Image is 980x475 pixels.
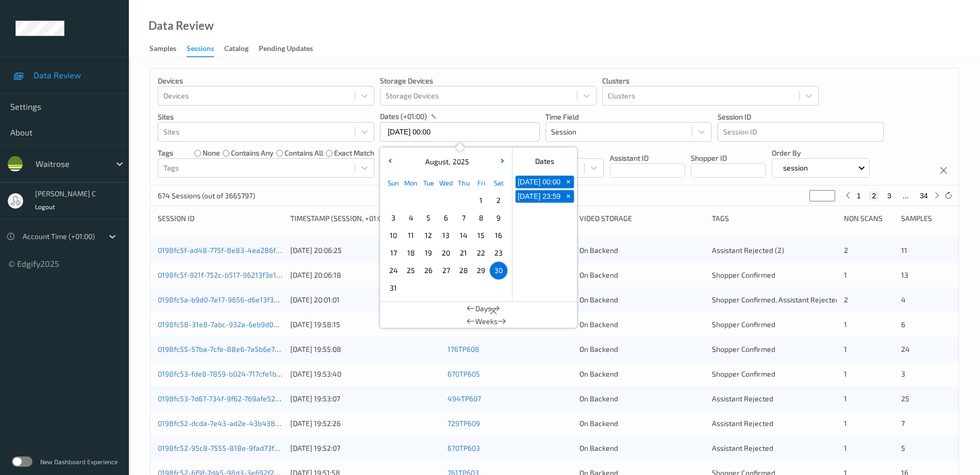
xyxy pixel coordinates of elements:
div: [DATE] 20:06:25 [290,245,440,256]
span: 1 [844,345,847,353]
div: Tags [712,213,837,224]
p: Tags [158,148,173,158]
span: 1 [844,369,847,378]
span: 5 [421,211,436,225]
span: 15 [474,228,488,243]
a: 494TP607 [447,394,481,403]
span: 19 [421,246,436,260]
div: Choose Wednesday July 30 of 2025 [437,192,455,209]
div: Choose Thursday August 28 of 2025 [455,262,472,279]
label: contains any [231,148,273,158]
p: Shopper ID [691,153,766,163]
span: 6 [901,320,905,329]
div: Catalog [224,43,248,56]
div: On Backend [579,295,705,305]
button: 1 [854,191,864,200]
div: Choose Saturday August 09 of 2025 [490,209,507,227]
a: Catalog [224,42,259,56]
div: Choose Thursday August 21 of 2025 [455,244,472,262]
button: 3 [884,191,894,200]
span: 16 [491,228,506,243]
span: 13 [439,228,453,243]
label: none [203,148,220,158]
span: 22 [474,246,488,260]
span: 25 [404,263,418,278]
span: 9 [491,211,506,225]
button: ... [900,191,912,200]
div: [DATE] 20:06:18 [290,270,440,280]
p: Assistant ID [610,153,685,163]
div: Data Review [148,21,213,31]
span: 1 [844,394,847,403]
a: 670TP603 [447,444,480,452]
span: 31 [386,281,401,295]
div: Choose Wednesday August 20 of 2025 [437,244,455,262]
div: Choose Thursday August 07 of 2025 [455,209,472,227]
span: 1 [844,419,847,428]
span: 1 [844,320,847,329]
div: Choose Tuesday August 19 of 2025 [420,244,437,262]
div: Choose Friday August 29 of 2025 [472,262,490,279]
span: Shopper Confirmed [712,320,775,329]
p: Devices [158,76,374,86]
span: 3 [901,369,905,378]
div: Choose Tuesday August 05 of 2025 [420,209,437,227]
div: Choose Saturday August 23 of 2025 [490,244,507,262]
p: Clusters [602,76,819,86]
div: Tue [420,174,437,192]
span: 8 [474,211,488,225]
span: 18 [404,246,418,260]
span: 25 [901,394,909,403]
div: Choose Tuesday July 29 of 2025 [420,192,437,209]
div: Choose Monday August 18 of 2025 [402,244,420,262]
div: [DATE] 19:53:40 [290,369,440,379]
a: 0198fc52-dcda-7e43-ad2e-43b438d0901a [158,419,299,428]
div: Choose Tuesday August 12 of 2025 [420,227,437,244]
a: 0198fc53-fde8-7859-b024-717cfe1bd63f [158,369,291,378]
span: 20 [439,246,453,260]
div: [DATE] 19:58:15 [290,319,440,330]
div: Samples [901,213,951,224]
a: 0198fc58-31e8-7abc-932a-6eb9d009037b [158,320,297,329]
div: Dates [512,151,577,171]
span: 10 [386,228,401,243]
div: Choose Tuesday September 02 of 2025 [420,279,437,297]
span: 24 [901,345,910,353]
span: Assistant Rejected (2) [712,246,784,255]
p: Order By [772,148,870,158]
p: Storage Devices [380,76,596,86]
span: 2 [491,193,506,208]
span: Shopper Confirmed [712,369,775,378]
div: Pending Updates [259,43,313,56]
span: 12 [421,228,436,243]
div: Fri [472,174,490,192]
div: Choose Sunday August 31 of 2025 [385,279,402,297]
span: August [423,157,449,166]
div: [DATE] 19:53:07 [290,394,440,404]
div: [DATE] 19:55:08 [290,344,440,354]
span: 30 [491,263,506,278]
span: 4 [901,295,906,304]
span: 2 [844,295,848,304]
div: Choose Wednesday August 13 of 2025 [437,227,455,244]
div: [DATE] 19:52:26 [290,418,440,429]
span: 4 [404,211,418,225]
div: On Backend [579,443,705,453]
div: Sessions [187,43,214,57]
p: Time Field [545,112,711,122]
a: 0198fc52-95c8-7555-818e-9fad73f094bf [158,444,294,452]
span: Assistant Rejected [712,394,773,403]
div: Choose Wednesday September 03 of 2025 [437,279,455,297]
div: On Backend [579,418,705,429]
button: 34 [917,191,931,200]
div: Session ID [158,213,283,224]
span: 13 [901,270,908,279]
div: Wed [437,174,455,192]
div: Sat [490,174,507,192]
div: Choose Saturday August 16 of 2025 [490,227,507,244]
span: 29 [474,263,488,278]
a: 0198fc5a-b9d0-7e17-9656-d6e13f336be3 [158,295,294,304]
button: + [562,190,574,202]
div: Choose Friday August 22 of 2025 [472,244,490,262]
div: Choose Thursday July 31 of 2025 [455,192,472,209]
